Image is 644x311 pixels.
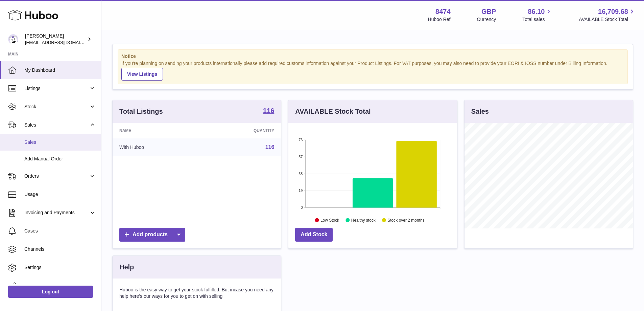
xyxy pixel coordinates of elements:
h3: Total Listings [119,107,163,116]
span: Cases [24,228,96,234]
text: Low Stock [320,218,339,222]
span: Sales [24,139,96,146]
strong: Notice [121,53,624,60]
strong: 8474 [435,7,451,16]
span: [EMAIL_ADDRESS][DOMAIN_NAME] [25,40,99,45]
a: View Listings [121,68,163,81]
p: Huboo is the easy way to get your stock fulfilled. But incase you need any help here's our ways f... [119,287,274,299]
a: 116 [265,144,275,150]
a: 86.10 Total sales [522,7,552,23]
text: 38 [299,172,303,176]
span: Listings [24,85,89,92]
th: Name [113,123,201,138]
div: If you're planning on sending your products internationally please add required customs informati... [121,60,624,81]
span: Returns [24,283,96,289]
text: 57 [299,155,303,159]
span: My Dashboard [24,67,96,73]
a: Add products [119,228,185,242]
h3: Help [119,263,134,272]
strong: 116 [263,107,274,114]
span: Channels [24,246,96,252]
span: Sales [24,122,89,128]
span: Stock [24,104,89,110]
text: Healthy stock [351,218,376,222]
strong: GBP [481,7,496,16]
text: 76 [299,138,303,142]
text: 0 [301,205,303,209]
span: 86.10 [528,7,545,16]
th: Quantity [201,123,281,138]
img: orders@neshealth.com [8,34,18,44]
a: 116 [263,107,274,115]
div: Huboo Ref [428,16,451,23]
span: Invoicing and Payments [24,209,89,216]
div: [PERSON_NAME] [25,33,86,46]
span: Orders [24,173,89,179]
span: Settings [24,264,96,271]
span: Total sales [522,16,552,23]
span: Usage [24,191,96,198]
span: 16,709.68 [598,7,628,16]
text: Stock over 2 months [388,218,425,222]
text: 19 [299,188,303,193]
a: Add Stock [295,228,333,242]
h3: Sales [471,107,489,116]
div: Currency [477,16,496,23]
a: 16,709.68 AVAILABLE Stock Total [579,7,636,23]
a: Log out [8,286,93,298]
span: AVAILABLE Stock Total [579,16,636,23]
td: With Huboo [113,138,201,156]
h3: AVAILABLE Stock Total [295,107,371,116]
span: Add Manual Order [24,156,96,162]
